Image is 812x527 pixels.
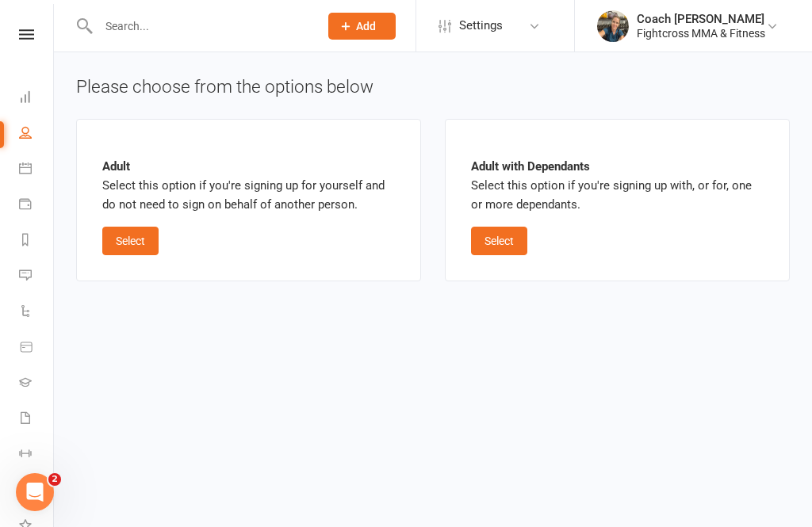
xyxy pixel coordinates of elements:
[471,227,527,255] button: Select
[19,116,55,152] a: People
[328,13,396,40] button: Add
[76,74,790,100] div: Please choose from the options below
[637,12,765,26] div: Coach [PERSON_NAME]
[19,152,55,188] a: Calendar
[19,81,55,116] a: Dashboard
[637,26,765,40] div: Fightcross MMA & Fitness
[356,20,376,32] span: Add
[597,10,629,42] img: thumb_image1623694743.png
[16,473,54,511] iframe: Intercom live chat
[19,223,55,259] a: Reports
[471,159,590,174] strong: Adult with Dependants
[48,473,61,486] span: 2
[102,157,395,214] p: Select this option if you're signing up for yourself and do not need to sign on behalf of another...
[102,227,159,255] button: Select
[471,157,764,214] p: Select this option if you're signing up with, or for, one or more dependants.
[459,8,503,44] span: Settings
[102,159,130,174] strong: Adult
[19,188,55,223] a: Payments
[19,330,55,366] a: Product Sales
[94,15,308,37] input: Search...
